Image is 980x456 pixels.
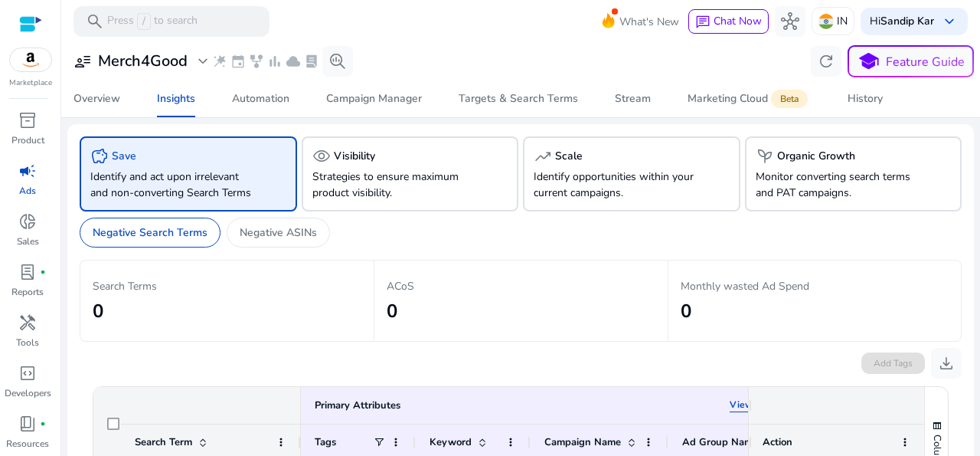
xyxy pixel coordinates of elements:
div: Marketing Cloud [688,93,811,105]
h3: Merch4Good [98,52,188,71]
span: Chat Now [714,14,762,28]
span: search [86,12,104,31]
span: Tags [315,435,336,449]
p: Search Terms [93,278,361,294]
p: Sales [17,235,39,248]
button: schoolFeature Guide [848,45,974,77]
span: visibility [312,147,331,166]
button: download [931,348,962,379]
button: hub [775,6,805,37]
div: Campaign Manager [326,93,422,104]
p: Ads [19,184,36,198]
div: Stream [615,93,651,104]
h5: Visibility [334,150,375,163]
span: campaign [18,162,37,180]
p: IN [837,8,848,34]
span: fiber_manual_record [40,269,46,275]
div: Primary Attributes [315,399,400,412]
div: Insights [157,93,195,104]
div: History [848,93,883,104]
span: What's New [619,8,679,35]
p: Identify and act upon irrelevant and non-converting Search Terms [90,169,253,201]
h2: 0 [681,300,949,323]
span: Keyword [430,435,472,449]
span: psychiatry [756,147,774,166]
span: trending_up [534,147,552,166]
span: fiber_manual_record [40,421,46,427]
span: download [937,354,955,372]
span: school [857,51,880,73]
span: keyboard_arrow_down [940,12,959,31]
span: family_history [249,54,264,69]
p: View More [730,399,777,411]
span: handyman [18,313,37,332]
p: Negative Search Terms [93,225,207,241]
span: Beta [771,90,808,108]
img: in.svg [818,14,834,29]
span: / [137,13,151,30]
div: Automation [232,93,289,104]
span: cloud [286,54,301,69]
span: Action [763,435,792,449]
span: search_insights [328,52,347,71]
span: Search Term [135,435,192,449]
p: Strategies to ensure maximum product visibility. [312,169,475,201]
p: Developers [5,386,51,400]
p: Monitor converting search terms and PAT campaigns. [756,169,919,201]
button: refresh [811,46,841,77]
div: Overview [73,93,120,104]
p: Negative ASINs [240,225,317,241]
p: Press to search [107,13,198,30]
span: donut_small [18,212,37,231]
span: expand_more [194,52,212,71]
p: Reports [11,285,44,299]
h5: Scale [555,150,583,163]
span: event [230,54,246,69]
span: code_blocks [18,364,37,382]
p: Marketplace [9,77,52,89]
span: book_4 [18,415,37,433]
span: inventory_2 [18,111,37,130]
p: Resources [6,437,49,451]
b: Sandip Kar [880,14,934,28]
span: chat [695,15,710,30]
h2: 0 [387,300,655,323]
span: savings [90,147,109,166]
h2: 0 [93,300,361,323]
p: Feature Guide [886,53,965,71]
span: refresh [817,52,835,71]
span: hub [781,12,799,31]
span: bar_chart [267,54,283,69]
button: search_insights [322,46,353,77]
p: Tools [16,336,39,349]
span: user_attributes [73,52,92,71]
button: chatChat Now [688,9,769,34]
p: Product [11,133,44,147]
span: lab_profile [18,263,37,281]
span: lab_profile [304,54,319,69]
p: Hi [870,16,934,27]
p: Identify opportunities within your current campaigns. [534,169,697,201]
p: Monthly wasted Ad Spend [681,278,949,294]
span: wand_stars [212,54,227,69]
span: Ad Group Name [682,435,758,449]
img: amazon.svg [10,48,51,71]
h5: Save [112,150,136,163]
div: Targets & Search Terms [459,93,578,104]
p: ACoS [387,278,655,294]
h5: Organic Growth [777,150,855,163]
span: Campaign Name [544,435,621,449]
